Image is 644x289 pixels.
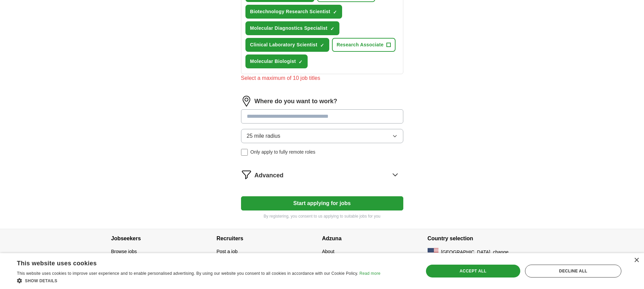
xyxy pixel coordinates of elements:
span: ✓ [299,59,303,65]
div: Decline all [525,265,621,277]
button: Start applying for jobs [241,196,403,210]
span: Biotechnology Research Scientist [250,8,331,15]
a: Post a job [217,249,238,254]
div: Accept all [426,265,520,277]
span: Molecular Diagnostics Specialist [250,25,328,32]
button: Molecular Diagnostics Specialist✓ [245,21,339,35]
button: Molecular Biologist✓ [245,54,308,68]
h4: Country selection [428,229,533,248]
button: Biotechnology Research Scientist✓ [245,5,342,19]
span: Only apply to fully remote roles [251,149,315,156]
span: Clinical Laboratory Scientist [250,41,317,48]
img: filter [241,169,252,180]
a: About [322,249,335,254]
span: This website uses cookies to improve user experience and to enable personalised advertising. By u... [17,271,358,276]
div: Show details [17,277,380,284]
button: change [493,249,508,256]
input: Only apply to fully remote roles [241,149,248,156]
span: Research Associate [337,41,384,48]
div: This website uses cookies [17,257,363,267]
div: Close [634,258,639,263]
span: ✓ [320,43,324,48]
span: 25 mile radius [247,132,281,140]
span: [GEOGRAPHIC_DATA] [441,249,491,256]
span: Show details [25,279,57,283]
div: Select a maximum of 10 job titles [241,74,403,82]
a: Read more, opens a new window [359,271,380,276]
button: Clinical Laboratory Scientist✓ [245,38,329,52]
span: Molecular Biologist [250,58,296,65]
span: Advanced [255,171,284,180]
p: By registering, you consent to us applying to suitable jobs for you [241,213,403,219]
a: Browse jobs [111,249,137,254]
button: Research Associate [332,38,396,52]
button: 25 mile radius [241,129,403,143]
img: US flag [428,248,438,256]
label: Where do you want to work? [255,97,337,106]
span: ✓ [330,26,334,31]
span: ✓ [333,9,337,15]
img: location.png [241,96,252,107]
